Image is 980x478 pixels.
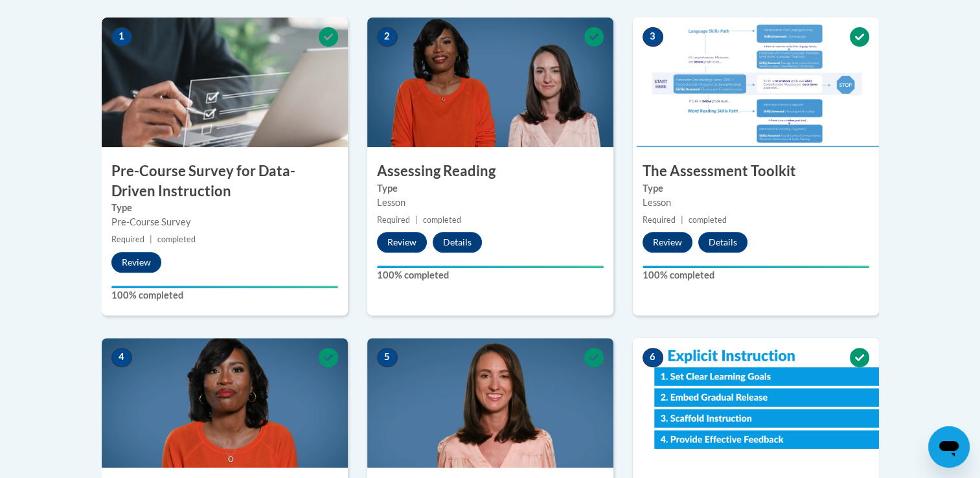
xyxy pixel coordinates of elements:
label: Type [377,181,604,196]
label: 100% completed [643,268,869,282]
div: Lesson [643,196,869,210]
div: Lesson [377,196,604,210]
div: Your progress [643,266,869,268]
h3: Pre-Course Survey for Data-Driven Instruction [102,161,348,201]
img: Course Image [367,338,613,468]
span: 6 [643,348,663,367]
button: Review [643,232,692,253]
span: completed [157,234,196,244]
button: Review [111,252,161,273]
span: | [681,215,683,225]
img: Course Image [102,17,348,147]
span: Required [377,215,410,225]
span: 5 [377,348,398,367]
img: Course Image [633,17,879,147]
label: 100% completed [377,268,604,282]
span: Required [643,215,676,225]
button: Details [698,232,747,253]
span: completed [423,215,461,225]
button: Details [433,232,482,253]
button: Review [377,232,427,253]
span: Required [111,234,144,244]
label: Type [643,181,869,196]
img: Course Image [102,338,348,468]
img: Course Image [633,338,879,468]
div: Pre-Course Survey [111,215,338,229]
span: | [150,234,152,244]
h3: Assessing Reading [367,161,613,181]
h3: The Assessment Toolkit [633,161,879,181]
div: Your progress [111,286,338,288]
span: 2 [377,27,398,47]
span: 4 [111,348,132,367]
span: 1 [111,27,132,47]
label: Type [111,201,338,215]
span: completed [689,215,727,225]
img: Course Image [367,17,613,147]
label: 100% completed [111,288,338,302]
span: 3 [643,27,663,47]
div: Your progress [377,266,604,268]
iframe: Button to launch messaging window [928,426,970,468]
span: | [415,215,418,225]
